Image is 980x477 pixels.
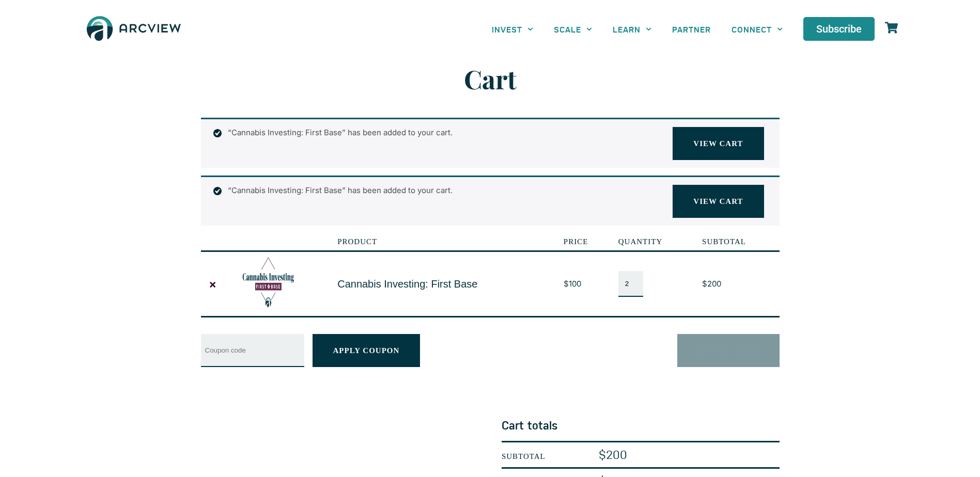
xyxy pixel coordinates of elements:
[207,278,219,290] a: Remove Cannabis Investing: First Base from cart
[696,233,779,250] th: Subtotal
[662,18,721,41] a: PARTNER
[602,18,662,41] a: LEARN
[502,441,599,467] th: Subtotal
[242,257,294,308] img: Cannabis Investing: First Base
[702,279,721,289] bdi: 200
[564,279,581,289] bdi: 100
[618,271,643,297] input: Product quantity
[564,279,569,289] span: $
[543,18,602,41] a: SCALE
[201,334,304,367] input: Coupon code
[201,118,780,168] div: “Cannabis Investing: First Base” has been added to your cart.
[803,17,875,41] a: Subscribe
[702,279,707,289] span: $
[211,63,769,94] h1: Cart
[677,334,779,367] button: Update cart
[331,233,557,250] th: Product
[82,10,185,48] img: The Arcview Group
[481,18,794,41] nav: Menu
[612,233,696,250] th: Quantity
[599,447,606,462] span: $
[481,18,543,41] a: INVEST
[201,176,780,226] div: “Cannabis Investing: First Base” has been added to your cart.
[721,18,793,41] a: CONNECT
[599,447,627,462] bdi: 200
[502,417,780,433] h2: Cart totals
[673,127,764,160] a: View cart
[331,250,557,316] td: Cannabis Investing: First Base
[557,233,612,250] th: Price
[816,24,862,34] span: Subscribe
[313,334,421,367] button: Apply coupon
[673,185,764,218] a: View cart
